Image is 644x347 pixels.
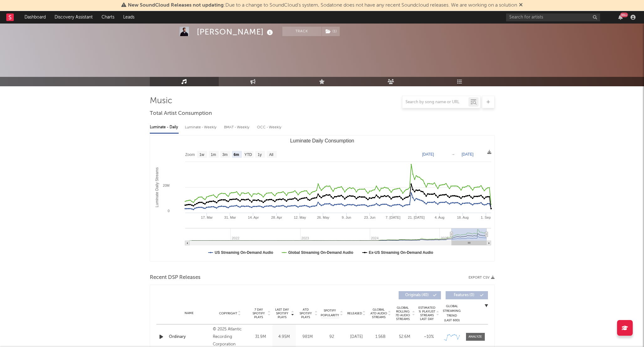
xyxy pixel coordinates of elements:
[274,334,294,340] div: 4.95M
[258,152,262,157] text: 1y
[169,311,210,316] div: Name
[167,209,169,213] text: 0
[451,152,455,157] text: →
[248,216,259,219] text: 14. Apr
[347,312,362,315] span: Released
[370,334,391,340] div: 1.56B
[469,276,495,280] button: Export CSV
[169,334,210,340] a: Ordinary
[385,216,400,219] text: 7. [DATE]
[250,334,271,340] div: 31.9M
[154,167,159,207] text: Luminate Daily Streams
[297,334,318,340] div: 981M
[519,3,523,8] span: Dismiss
[506,13,600,21] input: Search for artists
[282,27,322,36] button: Track
[224,216,236,219] text: 31. Mar
[201,216,213,219] text: 17. Mar
[457,216,469,219] text: 18. Aug
[418,334,439,340] div: ~ 10 %
[271,216,282,219] text: 28. Apr
[150,110,212,117] span: Total Artist Consumption
[322,27,340,36] span: ( 1 )
[185,122,218,133] div: Luminate - Weekly
[128,3,224,8] span: New SoundCloud Releases not updating
[294,216,306,219] text: 12. May
[50,11,97,24] a: Discovery Assistant
[321,308,339,318] span: Spotify Popularity
[481,216,491,219] text: 1. Sep
[233,152,239,157] text: 6m
[269,152,273,157] text: All
[321,334,343,340] div: 92
[290,138,354,143] text: Luminate Daily Consumption
[618,15,623,20] button: 99+
[346,334,367,340] div: [DATE]
[402,100,469,105] input: Search by song name or URL
[250,308,267,319] span: 7 Day Spotify Plays
[244,152,252,157] text: YTD
[97,11,119,24] a: Charts
[408,216,424,219] text: 21. [DATE]
[128,3,517,8] span: : Due to a change to SoundCloud's system, Sodatone does not have any recent Soundcloud releases. ...
[620,13,628,17] div: 99 +
[119,11,139,24] a: Leads
[422,152,434,157] text: [DATE]
[394,334,415,340] div: 52.6M
[442,304,461,323] div: Global Streaming Trend (Last 60D)
[150,274,201,281] span: Recent DSP Releases
[288,250,353,255] text: Global Streaming On-Demand Audio
[274,308,291,319] span: Last Day Spotify Plays
[364,216,375,219] text: 23. Jun
[211,152,216,157] text: 1m
[342,216,351,219] text: 9. Jun
[20,11,50,24] a: Dashboard
[462,152,474,157] text: [DATE]
[163,184,169,187] text: 20M
[399,291,441,299] button: Originals(40)
[224,122,251,133] div: BMAT - Weekly
[197,27,275,37] div: [PERSON_NAME]
[317,216,329,219] text: 26. May
[370,308,387,319] span: Global ATD Audio Streams
[199,152,204,157] text: 1w
[150,136,494,261] svg: Luminate Daily Consumption
[369,250,433,255] text: Ex-US Streaming On-Demand Audio
[446,291,488,299] button: Features(0)
[394,306,411,321] span: Global Rolling 7D Audio Streams
[434,216,444,219] text: 4. Aug
[150,122,179,133] div: Luminate - Daily
[450,293,479,297] span: Features ( 0 )
[403,293,432,297] span: Originals ( 40 )
[219,312,237,315] span: Copyright
[418,306,436,321] span: Estimated % Playlist Streams Last Day
[222,152,228,157] text: 3m
[257,122,282,133] div: OCC - Weekly
[215,250,273,255] text: US Streaming On-Demand Audio
[322,27,340,36] button: (1)
[297,308,314,319] span: ATD Spotify Plays
[185,152,195,157] text: Zoom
